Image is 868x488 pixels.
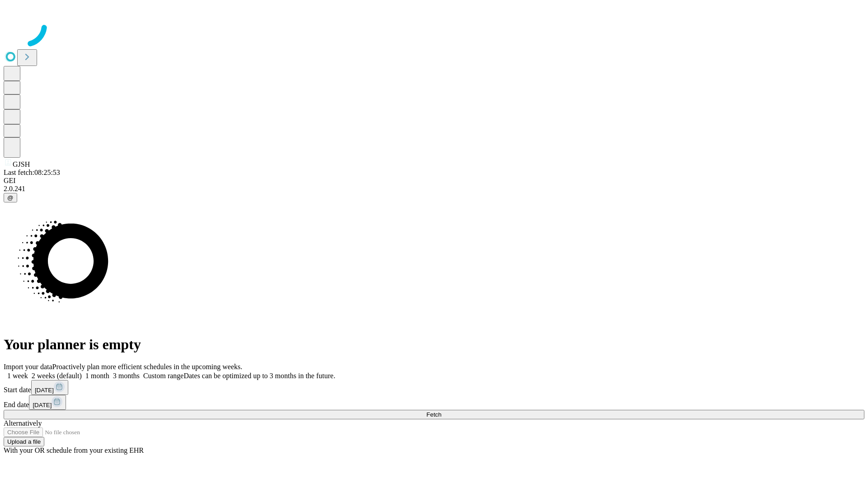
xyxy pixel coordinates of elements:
[4,419,42,427] span: Alternatively
[7,372,28,380] span: 1 week
[4,410,864,419] button: Fetch
[143,372,184,380] span: Custom range
[33,402,52,408] span: [DATE]
[4,446,144,454] span: With your OR schedule from your existing EHR
[113,372,140,380] span: 3 months
[13,160,30,168] span: GJSH
[4,363,52,371] span: Import your data
[32,372,82,380] span: 2 weeks (default)
[4,177,864,185] div: GEI
[4,169,60,176] span: Last fetch: 08:25:53
[35,387,54,394] span: [DATE]
[52,363,242,371] span: Proactively plan more efficient schedules in the upcoming weeks.
[4,437,44,446] button: Upload a file
[31,380,68,395] button: [DATE]
[4,380,864,395] div: Start date
[4,336,864,353] h1: Your planner is empty
[4,395,864,410] div: End date
[7,194,14,201] span: @
[29,395,66,410] button: [DATE]
[85,372,109,380] span: 1 month
[426,411,441,418] span: Fetch
[184,372,335,380] span: Dates can be optimized up to 3 months in the future.
[4,185,864,193] div: 2.0.241
[4,193,17,202] button: @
